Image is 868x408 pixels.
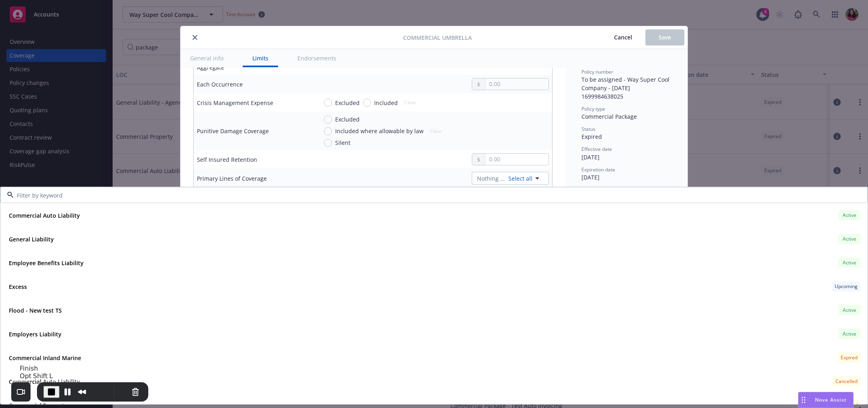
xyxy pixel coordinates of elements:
button: Cancel [601,29,645,45]
span: To be assigned - Way Super Cool Company - [DATE] 1699984638025 [581,76,671,100]
input: Excluded [324,115,332,124]
input: Silent [324,139,332,147]
input: 0.00 [485,154,549,165]
span: Excluded [335,99,360,107]
span: Commercial Package [581,113,637,120]
button: General info [180,49,233,67]
span: Policy number [581,68,613,75]
a: Select all [505,174,532,183]
div: Punitive Damage Coverage [197,127,269,135]
span: Save [659,33,671,41]
button: Limits [243,49,278,67]
input: Excluded [324,99,332,107]
div: Primary Lines of Coverage [197,174,267,183]
span: Expiration date [581,166,615,173]
span: Expired [581,133,602,140]
button: Nova Assist [798,392,854,408]
div: Self Insured Retention [197,155,257,164]
input: Included where allowable by law [324,127,332,135]
button: Save [645,29,684,45]
span: [DATE] [581,173,600,181]
div: Crisis Management Expense [197,99,273,107]
span: Commercial Umbrella [403,33,472,42]
span: Included [374,99,398,107]
span: Silent [335,138,350,147]
span: [DATE] [581,153,600,161]
button: Endorsements [288,49,346,67]
div: Each Occurrence [197,80,243,89]
span: Nothing selected [477,174,505,183]
input: 0.00 [485,78,549,90]
span: Excluded [335,115,360,124]
button: close [190,33,200,42]
span: Status [581,126,596,132]
button: Nothing selectedSelect all [472,172,549,185]
input: Filter by keyword [14,191,851,199]
span: Cancel [614,33,632,41]
input: Included [363,99,371,107]
span: Policy type [581,105,605,112]
span: Effective date [581,146,612,152]
div: Drag to move [798,392,809,408]
span: Nova Assist [815,396,847,403]
span: Included where allowable by law [335,127,424,135]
